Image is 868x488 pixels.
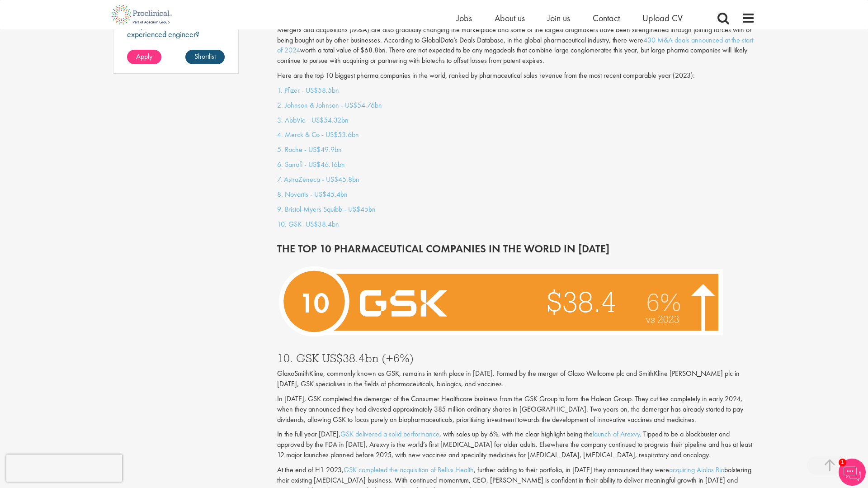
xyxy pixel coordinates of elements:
h2: THE TOP 10 PHARMACEUTICAL COMPANIES IN THE WORLD IN [DATE] [277,243,755,255]
a: Apply [127,50,161,64]
a: Shortlist [185,50,225,64]
a: 7. AstraZeneca - US$45.8bn [277,175,359,184]
iframe: reCAPTCHA [6,455,122,482]
a: acquiring Aiolos Bio [669,465,724,474]
p: Mergers and acquisitions (M&A) are also gradually changing the marketplace and some of the larges... [277,25,755,66]
a: Join us [547,12,570,24]
span: 1 [839,459,846,466]
a: 6. Sanofi - US$46.16bn [277,160,345,169]
a: About us [495,12,525,24]
a: 4. Merck & Co - US$53.6bn [277,130,359,139]
p: Here are the top 10 biggest pharma companies in the world, ranked by pharmaceutical sales revenue... [277,71,755,81]
a: 3. AbbVie - US$54.32bn [277,115,349,125]
a: Contact [593,12,620,24]
a: GSK delivered a solid performance [340,429,439,439]
a: 9. Bristol-Myers Squibb - US$45bn [277,204,376,214]
a: 5. Roche - US$49.9bn [277,145,342,154]
a: 2. Johnson & Johnson - US$54.76bn [277,100,382,110]
a: 1. Pfizer - US$58.5bn [277,85,339,95]
p: GlaxoSmithKline, commonly known as GSK, remains in tenth place in [DATE]. Formed by the merger of... [277,369,755,389]
img: Chatbot [839,459,866,486]
a: 430 M&A deals announced at the start of 2024 [277,35,753,55]
a: Jobs [457,12,472,24]
p: In the full year [DATE], , with sales up by 6%, with the clear highlight being the . Tipped to be... [277,429,755,460]
a: 8. Novartis - US$45.4bn [277,190,348,199]
a: launch of Arexvy [593,429,640,439]
p: In [DATE], GSK completed the demerger of the Consumer Healthcare business from the GSK Group to f... [277,394,755,425]
a: Upload CV [642,12,683,24]
h3: 10. GSK US$38.4bn (+6%) [277,352,755,364]
a: GSK completed the acquisition of Bellus Health [344,465,474,474]
span: Apply [136,52,152,61]
a: 10. GSK- US$38.4bn [277,219,339,229]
